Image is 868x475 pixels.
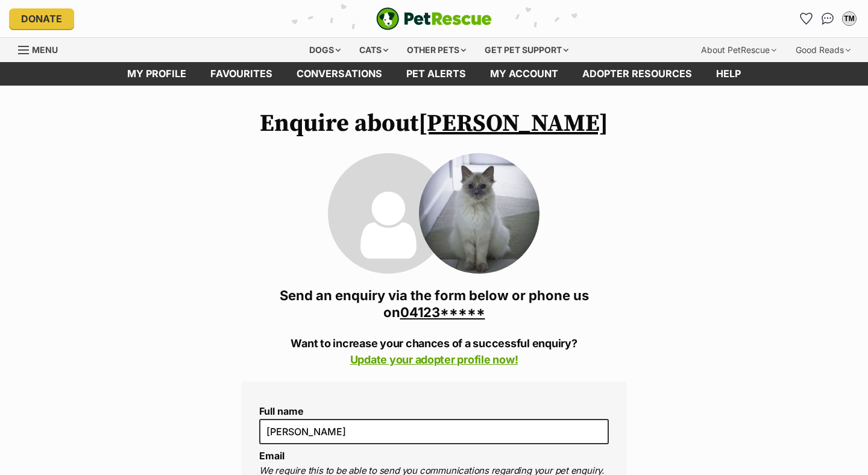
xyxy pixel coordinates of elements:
[32,45,58,55] span: Menu
[259,406,609,417] label: Full name
[259,450,285,462] label: Email
[840,9,859,28] button: My account
[285,62,394,86] a: conversations
[115,62,198,86] a: My profile
[241,287,627,321] h3: Send an enquiry via the form below or phone us on
[350,353,518,366] a: Update your adopter profile now!
[822,13,834,25] img: chat-41dd97257d64d25036548639549fe6c8038ab92f7586957e7f3b1b290dea8141.svg
[198,62,285,86] a: Favourites
[241,110,627,137] h1: Enquire about
[376,7,492,30] a: PetRescue
[704,62,753,86] a: Help
[9,8,74,29] a: Donate
[570,62,704,86] a: Adopter resources
[796,9,859,28] ul: Account quick links
[419,153,539,274] img: Mimi
[394,62,478,86] a: Pet alerts
[476,38,577,62] div: Get pet support
[478,62,570,86] a: My account
[818,9,837,28] a: Conversations
[259,419,609,444] input: E.g. Jimmy Chew
[843,13,855,25] div: TM
[693,38,785,62] div: About PetRescue
[418,109,608,139] a: [PERSON_NAME]
[18,38,66,60] a: Menu
[796,9,816,28] a: Favourites
[398,38,474,62] div: Other pets
[301,38,349,62] div: Dogs
[376,7,492,30] img: logo-e224e6f780fb5917bec1dbf3a21bbac754714ae5b6737aabdf751b685950b380.svg
[787,38,859,62] div: Good Reads
[351,38,397,62] div: Cats
[241,335,627,368] p: Want to increase your chances of a successful enquiry?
